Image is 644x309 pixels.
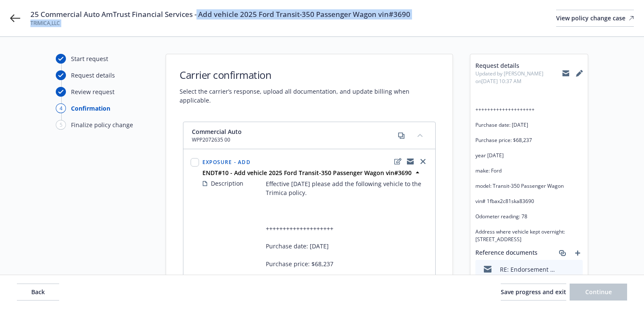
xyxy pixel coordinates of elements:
a: copyLogging [405,156,415,167]
button: Back [17,284,59,301]
button: Save progress and exit [501,284,566,301]
div: Request details [71,71,115,80]
span: TRIMICA,LLC [30,19,410,27]
div: RE: Endorsement Request - TRIMICA,LLC - Policy #WPP2072635 00 [500,265,555,274]
button: preview file [572,265,579,274]
span: Effective [DATE] please add the following vehicle to the Trimica policy. ++++++++++++++++++++ Pur... [475,90,583,243]
span: WPP2072635 00 [192,136,242,144]
a: copy [396,131,407,141]
div: Finalize policy change [71,120,133,129]
h1: Carrier confirmation [180,68,439,82]
span: Back [31,288,45,296]
button: Continue [570,284,627,301]
span: Request details [475,61,562,70]
span: Continue [585,288,612,296]
a: close [418,156,428,167]
span: Exposure - Add [202,159,251,166]
span: Reference documents [475,248,538,258]
a: add [573,248,583,258]
a: edit [393,156,403,167]
a: View policy change case [556,10,634,27]
span: Save progress and exit [501,288,566,296]
div: Start request [71,54,108,63]
div: Commercial AutoWPP2072635 00copycollapse content [183,122,435,149]
strong: ENDT#10 - Add vehicle 2025 Ford Transit-350 Passenger Wagon vin#3690 [202,169,412,177]
button: download file [558,265,565,274]
div: Review request [71,87,115,96]
a: associate [557,248,568,258]
span: 25 Commercial Auto AmTrust Financial Services - Add vehicle 2025 Ford Transit-350 Passenger Wagon... [30,9,410,19]
div: Confirmation [71,104,110,113]
span: Description [211,179,243,188]
button: collapse content [413,128,427,142]
div: 4 [56,103,66,113]
span: Select the carrier’s response, upload all documentation, and update billing when applicable. [180,87,439,105]
span: Commercial Auto [192,127,242,136]
span: Updated by [PERSON_NAME] on [DATE] 10:37 AM [475,70,562,85]
div: 5 [56,120,66,130]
